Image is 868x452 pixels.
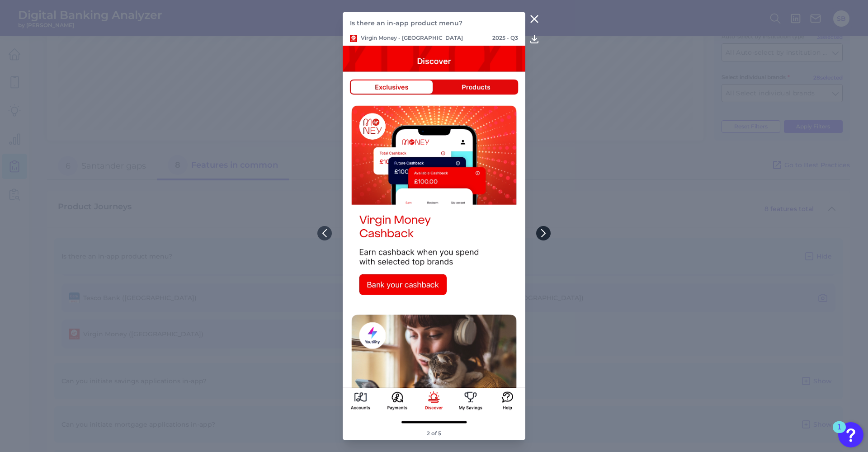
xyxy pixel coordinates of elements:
[837,427,841,439] div: 1
[492,34,518,42] p: 2025 - Q3
[350,35,357,42] img: Virgin Money
[423,426,445,440] footer: 2 of 5
[838,422,863,447] button: Open Resource Center, 1 new notification
[350,34,463,42] p: Virgin Money - [GEOGRAPHIC_DATA]
[343,46,526,426] img: Virgin-Q3-25-MOB-products-002.png
[350,19,519,27] p: Is there an in-app product menu?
